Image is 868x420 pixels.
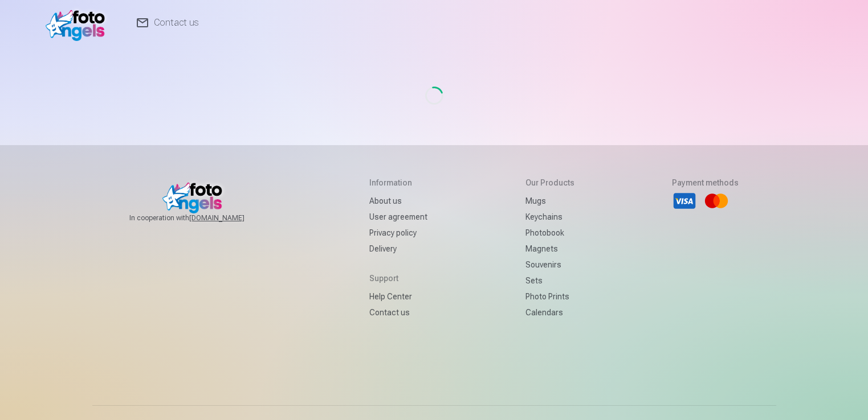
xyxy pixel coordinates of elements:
li: Mastercard [704,188,729,213]
a: Sets [525,273,574,289]
a: Privacy policy [369,225,427,241]
a: About us [369,193,427,209]
img: /fa1 [46,5,111,41]
a: Mugs [525,193,574,209]
a: [DOMAIN_NAME] [189,213,272,223]
a: Help Center [369,289,427,304]
h5: Information [369,177,427,188]
a: Souvenirs [525,257,574,273]
a: Photo prints [525,289,574,304]
a: Keychains [525,209,574,225]
a: User agreement [369,209,427,225]
h5: Support [369,273,427,284]
span: In cooperation with [129,213,272,223]
a: Contact us [369,304,427,320]
h5: Payment methods [672,177,739,188]
li: Visa [672,188,697,213]
h5: Our products [525,177,574,188]
a: Calendars [525,304,574,320]
a: Photobook [525,225,574,241]
a: Delivery [369,241,427,257]
a: Magnets [525,241,574,257]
